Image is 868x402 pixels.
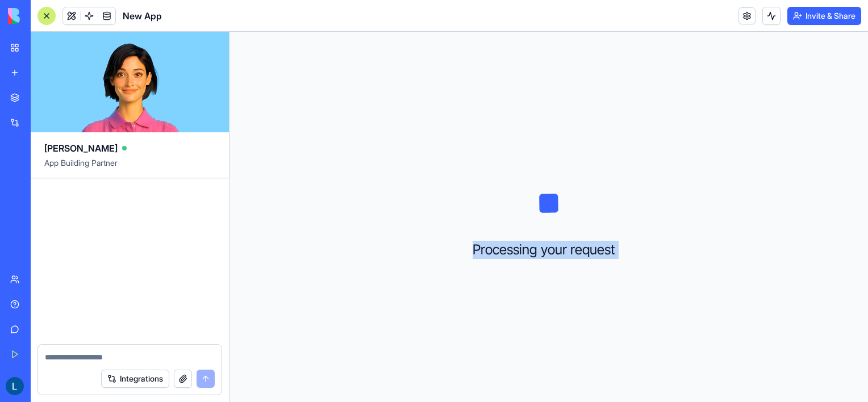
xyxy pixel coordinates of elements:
h3: Processing your request [473,241,625,259]
button: Invite & Share [787,7,861,25]
img: logo [8,8,78,24]
span: [PERSON_NAME] [44,141,118,155]
img: ACg8ocK0L_hWFomDfOpzv6-ZcB1PPVEOwsa2YQbKbu55BB8zpgeYkQ=s96-c [6,377,24,395]
span: App Building Partner [44,157,215,178]
button: Integrations [101,370,169,388]
span: New App [123,9,162,23]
